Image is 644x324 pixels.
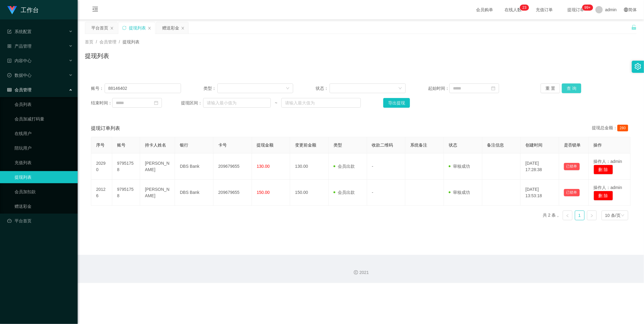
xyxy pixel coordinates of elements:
[566,214,569,218] i: 图标: left
[148,26,151,30] i: 图标: close
[286,86,290,91] i: 图标: down
[525,5,527,11] p: 3
[15,157,73,169] a: 充值列表
[635,63,641,70] i: 图标: setting
[449,190,470,195] span: 审核成功
[162,22,179,34] div: 赠送彩金
[617,125,628,131] span: 280
[449,164,470,169] span: 审核成功
[594,159,622,164] span: 操作人：admin
[525,143,542,147] span: 创建时间
[290,154,329,180] td: 130.00
[592,125,631,132] div: 提现总金额：
[271,100,281,106] span: ~
[181,26,185,30] i: 图标: close
[372,164,374,169] span: -
[7,87,32,92] span: 会员管理
[180,143,188,147] span: 银行
[522,5,525,11] p: 2
[398,86,402,91] i: 图标: down
[7,59,12,63] i: 图标: profile
[564,189,580,196] button: 已锁单
[487,143,504,147] span: 备注信息
[410,143,427,147] span: 系统备注
[85,0,106,20] i: 图标: menu-fold
[15,171,73,183] a: 提现列表
[316,85,330,92] span: 状态：
[428,85,449,92] span: 起始时间：
[594,185,622,190] span: 操作人：admin
[7,29,12,34] i: 图标: form
[575,211,585,220] li: 1
[594,191,613,201] button: 删 除
[218,143,227,147] span: 卡号
[594,165,613,174] button: 删 除
[15,98,73,110] a: 会员列表
[449,143,457,147] span: 状态
[575,211,584,220] a: 1
[334,143,342,147] span: 类型
[91,125,120,132] span: 提现订单列表
[85,39,93,44] span: 首页
[7,58,32,63] span: 内容中心
[140,154,175,180] td: [PERSON_NAME]
[564,163,580,170] button: 已锁单
[563,211,572,220] li: 上一页
[112,180,140,206] td: 97951758
[117,143,126,147] span: 账号
[631,25,637,30] i: 图标: unlock
[175,154,213,180] td: DBS Bank
[7,6,17,15] img: logo.9652507e.png
[501,8,525,12] span: 在线人数
[543,211,560,220] li: 共 2 条，
[140,180,175,206] td: [PERSON_NAME]
[91,100,112,106] span: 结束时间：
[257,190,270,195] span: 150.00
[91,22,108,34] div: 平台首页
[383,98,410,108] button: 导出提现
[354,270,358,275] i: 图标: copyright
[621,214,625,218] i: 图标: down
[122,39,139,44] span: 提现列表
[91,154,112,180] td: 20290
[15,142,73,154] a: 陪玩用户
[624,8,628,12] i: 图标: global
[257,164,270,169] span: 130.00
[594,143,602,147] span: 操作
[91,85,105,92] span: 账号：
[562,83,581,93] button: 查 询
[491,86,495,90] i: 图标: calendar
[99,39,116,44] span: 会员管理
[96,143,105,147] span: 序号
[7,29,32,34] span: 系统配置
[372,143,393,147] span: 收款二维码
[372,190,374,195] span: -
[290,180,329,206] td: 150.00
[119,39,120,44] span: /
[175,180,213,206] td: DBS Bank
[145,143,166,147] span: 持卡人姓名
[15,186,73,198] a: 会员加扣款
[105,83,181,93] input: 请输入
[590,214,594,218] i: 图标: right
[15,200,73,212] a: 赠送彩金
[154,101,158,105] i: 图标: calendar
[582,5,593,11] sup: 1066
[181,100,203,106] span: 提现区间：
[334,164,355,169] span: 会员出款
[213,154,252,180] td: 209679655
[110,26,114,30] i: 图标: close
[281,98,361,108] input: 请输入最大值为
[7,44,12,48] i: 图标: appstore-o
[533,8,556,12] span: 充值订单
[520,5,529,11] sup: 23
[587,211,597,220] li: 下一页
[129,22,146,34] div: 提现列表
[213,180,252,206] td: 209679655
[15,113,73,125] a: 会员加减打码量
[203,98,271,108] input: 请输入最小值为
[564,143,581,147] span: 是否锁单
[521,180,559,206] td: [DATE] 13:53:18
[7,7,39,12] a: 工作台
[295,143,316,147] span: 变更前金额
